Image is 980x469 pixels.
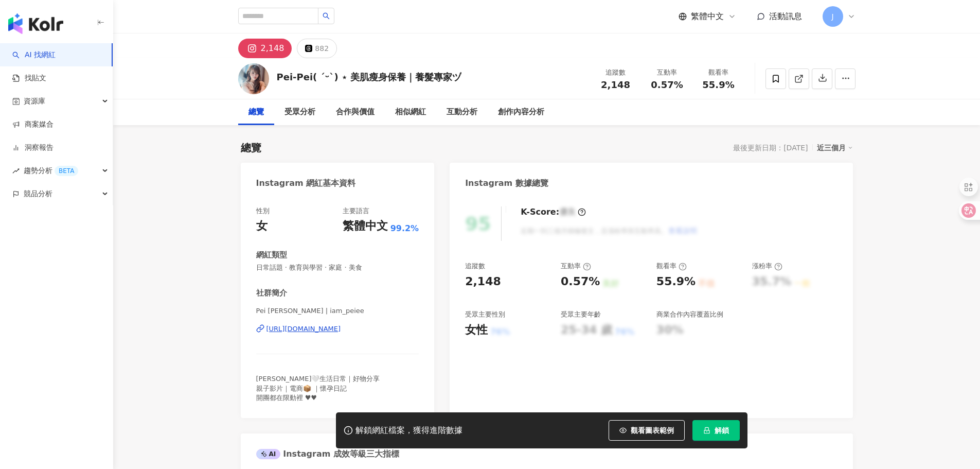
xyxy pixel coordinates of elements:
[521,206,586,218] div: K-Score :
[256,375,380,401] span: [PERSON_NAME]🤍生活日常｜好物分享 親子影片｜電商📦 ｜懷孕日記 開團都在限動裡 ♥♥
[596,67,635,78] div: 追蹤數
[447,106,477,118] div: 互動分析
[284,106,315,118] div: 受眾分析
[256,448,399,460] div: Instagram 成效等級三大指標
[256,449,281,459] div: AI
[733,144,808,152] div: 最後更新日期：[DATE]
[55,166,78,176] div: BETA
[336,106,375,118] div: 合作與價值
[266,324,341,334] div: [URL][DOMAIN_NAME]
[238,39,292,58] button: 2,148
[601,79,630,90] span: 2,148
[631,426,674,435] span: 觀看圖表範例
[656,310,723,319] div: 商業合作內容覆蓋比例
[24,182,52,205] span: 競品分析
[390,223,419,234] span: 99.2%
[24,159,78,182] span: 趨勢分析
[256,324,419,334] a: [URL][DOMAIN_NAME]
[261,41,284,56] div: 2,148
[817,141,853,154] div: 近三個月
[465,274,501,290] div: 2,148
[691,11,724,22] span: 繁體中文
[248,106,264,118] div: 總覽
[241,141,261,155] div: 總覽
[609,420,685,441] button: 觀看圖表範例
[297,39,337,58] button: 882
[752,262,782,271] div: 漲粉率
[8,13,63,34] img: logo
[692,420,740,441] button: 解鎖
[651,80,683,90] span: 0.57%
[256,263,419,272] span: 日常話題 · 教育與學習 · 家庭 · 美食
[699,67,738,78] div: 觀看率
[256,206,270,216] div: 性別
[12,167,20,175] span: rise
[315,41,329,56] div: 882
[323,12,330,20] span: search
[12,143,54,153] a: 洞察報告
[12,119,54,130] a: 商案媒合
[343,218,388,234] div: 繁體中文
[703,427,710,434] span: lock
[355,425,462,436] div: 解鎖網紅檔案，獲得進階數據
[656,262,687,271] div: 觀看率
[498,106,544,118] div: 創作內容分析
[465,310,505,319] div: 受眾主要性別
[12,50,56,60] a: searchAI 找網紅
[256,178,356,189] div: Instagram 網紅基本資料
[395,106,426,118] div: 相似網紅
[24,90,45,113] span: 資源庫
[256,306,419,316] span: Pei [PERSON_NAME] | iam_peiee
[656,274,696,290] div: 55.9%
[343,206,369,216] div: 主要語言
[465,262,485,271] div: 追蹤數
[769,11,802,21] span: 活動訊息
[648,67,687,78] div: 互動率
[465,322,488,338] div: 女性
[277,71,462,83] div: Pei-Pei( ˊᵕˋ) ⋆ 美肌瘦身保養｜養髮專家ヅ
[715,426,729,435] span: 解鎖
[561,274,600,290] div: 0.57%
[256,288,287,299] div: 社群簡介
[256,218,268,234] div: 女
[561,310,601,319] div: 受眾主要年齡
[12,73,46,83] a: 找貼文
[256,250,287,260] div: 網紅類型
[702,80,734,90] span: 55.9%
[831,11,833,22] span: J
[465,178,548,189] div: Instagram 數據總覽
[238,63,269,94] img: KOL Avatar
[561,262,591,271] div: 互動率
